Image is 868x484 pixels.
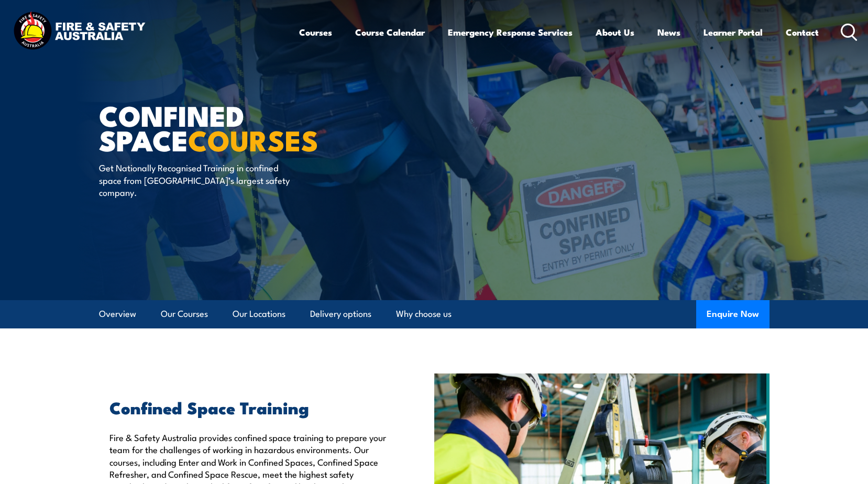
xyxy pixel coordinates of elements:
strong: COURSES [188,117,318,161]
a: Overview [99,300,136,328]
p: Get Nationally Recognised Training in confined space from [GEOGRAPHIC_DATA]’s largest safety comp... [99,161,290,198]
a: News [657,18,680,46]
a: Our Locations [233,300,285,328]
a: Delivery options [310,300,371,328]
a: Learner Portal [704,18,763,46]
a: Courses [299,18,332,46]
a: Contact [786,18,819,46]
button: Enquire Now [696,300,770,328]
a: Course Calendar [355,18,425,46]
a: Emergency Response Services [448,18,573,46]
a: Why choose us [396,300,452,328]
a: Our Courses [161,300,208,328]
h1: Confined Space [99,103,358,151]
h2: Confined Space Training [109,400,386,414]
a: About Us [596,18,634,46]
